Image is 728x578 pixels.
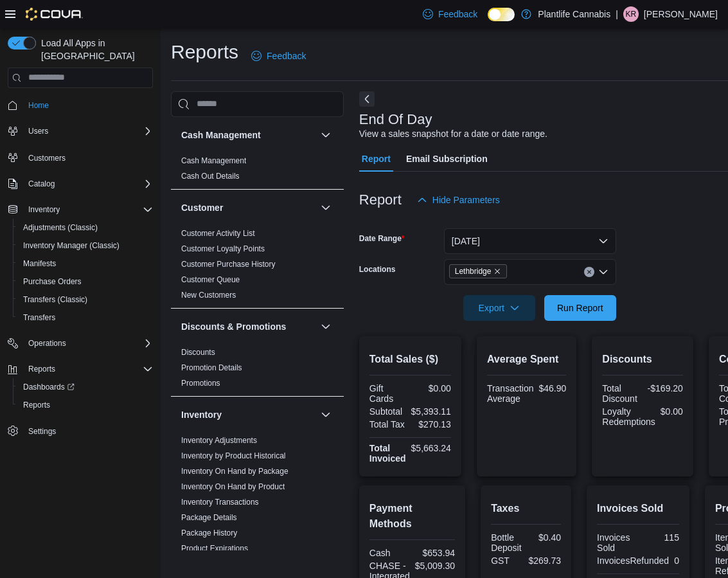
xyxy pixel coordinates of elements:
[23,123,153,139] span: Users
[181,291,236,300] a: New Customers
[18,238,125,253] a: Inventory Manager (Classic)
[23,149,153,165] span: Customers
[3,122,158,140] button: Users
[23,400,50,410] span: Reports
[18,292,153,307] span: Transfers (Classic)
[488,8,515,21] input: Dark Mode
[616,6,618,22] p: |
[18,292,93,307] a: Transfers (Classic)
[369,443,406,464] strong: Total Invoiced
[18,379,80,395] a: Dashboards
[444,228,616,254] button: [DATE]
[181,320,315,333] button: Discounts & Promotions
[597,555,669,566] div: InvoicesRefunded
[432,194,500,206] span: Hide Parameters
[538,6,610,22] p: Plantlife Cannabis
[23,202,153,217] span: Inventory
[18,379,153,395] span: Dashboards
[359,91,375,107] button: Next
[28,204,60,215] span: Inventory
[23,276,82,287] span: Purchase Orders
[584,267,594,277] button: Clear input
[181,156,246,165] a: Cash Management
[318,319,333,334] button: Discounts & Promotions
[23,361,153,377] span: Reports
[3,422,158,440] button: Settings
[18,274,153,289] span: Purchase Orders
[318,200,333,215] button: Customer
[641,532,679,543] div: 115
[626,6,637,22] span: KR
[181,229,255,238] a: Customer Activity List
[181,528,237,538] span: Package History
[181,436,257,445] a: Inventory Adjustments
[487,383,534,404] div: Transaction Average
[18,310,153,325] span: Transfers
[418,1,483,27] a: Feedback
[539,383,567,393] div: $46.90
[13,237,158,255] button: Inventory Manager (Classic)
[181,129,315,141] button: Cash Management
[181,275,240,284] a: Customer Queue
[181,544,248,553] a: Product Expirations
[181,482,285,492] span: Inventory On Hand by Product
[18,238,153,253] span: Inventory Manager (Classic)
[413,419,451,429] div: $270.13
[23,123,53,139] button: Users
[3,148,158,167] button: Customers
[455,265,492,278] span: Lethbridge
[23,98,54,113] a: Home
[267,50,306,62] span: Feedback
[23,150,71,166] a: Customers
[598,267,608,277] button: Open list of options
[412,187,505,213] button: Hide Parameters
[181,201,223,214] h3: Customer
[23,294,87,305] span: Transfers (Classic)
[13,291,158,309] button: Transfers (Classic)
[18,256,153,271] span: Manifests
[28,100,49,111] span: Home
[3,96,158,114] button: Home
[181,379,220,388] a: Promotions
[369,419,408,429] div: Total Tax
[13,378,158,396] a: Dashboards
[557,302,603,314] span: Run Report
[544,295,616,321] button: Run Report
[3,201,158,219] button: Inventory
[181,172,240,181] a: Cash Out Details
[359,264,396,275] label: Locations
[23,222,98,233] span: Adjustments (Classic)
[23,240,120,251] span: Inventory Manager (Classic)
[3,175,158,193] button: Catalog
[23,423,153,439] span: Settings
[406,146,488,172] span: Email Subscription
[181,467,289,476] a: Inventory On Hand by Package
[28,364,55,374] span: Reports
[23,176,153,192] span: Catalog
[181,378,220,388] span: Promotions
[438,8,477,21] span: Feedback
[13,309,158,327] button: Transfers
[359,112,432,127] h3: End Of Day
[602,352,683,367] h2: Discounts
[3,334,158,352] button: Operations
[18,310,60,325] a: Transfers
[18,220,103,235] a: Adjustments (Classic)
[181,451,286,460] a: Inventory by Product Historical
[413,383,451,393] div: $0.00
[318,127,333,143] button: Cash Management
[23,336,153,351] span: Operations
[491,532,523,553] div: Bottle Deposit
[362,146,391,172] span: Report
[318,407,333,422] button: Inventory
[488,21,488,22] span: Dark Mode
[23,361,60,377] button: Reports
[26,8,83,21] img: Cova
[359,233,405,244] label: Date Range
[369,501,455,532] h2: Payment Methods
[28,126,48,136] span: Users
[529,532,561,543] div: $0.40
[171,39,238,65] h1: Reports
